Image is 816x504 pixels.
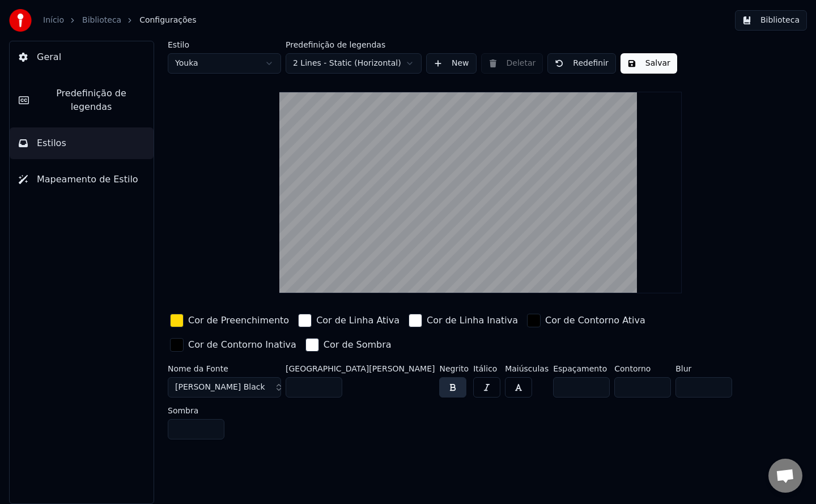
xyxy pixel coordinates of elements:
[473,365,500,373] label: Itálico
[620,53,677,74] button: Salvar
[525,311,648,330] button: Cor de Contorno Ativa
[10,127,154,159] button: Estilos
[547,53,616,74] button: Redefinir
[614,365,671,373] label: Contorno
[735,10,807,31] button: Biblioteca
[37,50,61,64] span: Geral
[10,78,154,123] button: Predefinição de legendas
[324,338,392,352] div: Cor de Sombra
[296,311,402,330] button: Cor de Linha Ativa
[675,365,732,373] label: Blur
[175,382,265,393] span: [PERSON_NAME] Black
[139,15,196,26] span: Configurações
[168,311,291,330] button: Cor de Preenchimento
[188,338,296,352] div: Cor de Contorno Inativa
[38,87,144,114] span: Predefinição de legendas
[168,365,281,373] label: Nome da Fonte
[545,314,645,327] div: Cor de Contorno Ativa
[316,314,399,327] div: Cor de Linha Ativa
[286,41,422,49] label: Predefinição de legendas
[37,136,66,150] span: Estilos
[43,15,196,26] nav: breadcrumb
[553,365,610,373] label: Espaçamento
[168,41,281,49] label: Estilo
[168,407,224,415] label: Sombra
[303,336,394,354] button: Cor de Sombra
[9,9,32,32] img: youka
[426,53,477,74] button: New
[43,15,64,26] a: Início
[168,336,299,354] button: Cor de Contorno Inativa
[10,164,154,195] button: Mapeamento de Estilo
[439,365,469,373] label: Negrito
[505,365,549,373] label: Maiúsculas
[427,314,518,327] div: Cor de Linha Inativa
[286,365,435,373] label: [GEOGRAPHIC_DATA][PERSON_NAME]
[768,459,802,493] div: Open chat
[82,15,121,26] a: Biblioteca
[10,41,154,73] button: Geral
[406,311,520,330] button: Cor de Linha Inativa
[37,173,138,186] span: Mapeamento de Estilo
[188,314,289,327] div: Cor de Preenchimento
